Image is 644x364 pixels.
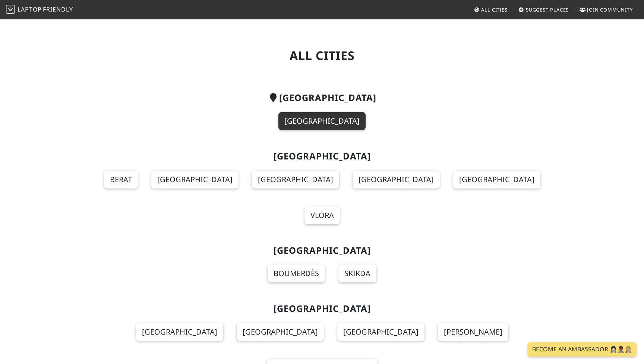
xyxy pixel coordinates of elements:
a: [GEOGRAPHIC_DATA] [136,323,223,341]
h2: [GEOGRAPHIC_DATA] [80,151,563,162]
a: [GEOGRAPHIC_DATA] [237,323,324,341]
a: Berat [104,171,138,189]
a: [GEOGRAPHIC_DATA] [278,112,366,130]
span: Laptop [18,5,42,13]
span: Join Community [587,6,633,13]
a: Suggest Places [515,3,572,16]
img: LaptopFriendly [6,5,15,14]
a: Vlora [304,206,340,224]
a: Skikda [338,265,376,282]
a: [GEOGRAPHIC_DATA] [337,323,424,341]
span: All Cities [481,6,508,13]
span: Friendly [43,5,73,13]
h2: [GEOGRAPHIC_DATA] [80,245,563,256]
h1: All Cities [80,48,563,63]
span: Suggest Places [526,6,569,13]
a: Become an Ambassador 🤵🏻‍♀️🤵🏾‍♂️🤵🏼‍♀️ [528,342,637,357]
a: [GEOGRAPHIC_DATA] [453,171,540,189]
h2: [GEOGRAPHIC_DATA] [80,303,563,314]
a: [GEOGRAPHIC_DATA] [151,171,239,189]
a: LaptopFriendly LaptopFriendly [6,3,73,16]
a: All Cities [471,3,511,16]
a: [GEOGRAPHIC_DATA] [252,171,339,189]
a: [GEOGRAPHIC_DATA] [353,171,440,189]
a: Join Community [577,3,636,16]
a: [PERSON_NAME] [438,323,508,341]
h2: [GEOGRAPHIC_DATA] [80,92,563,103]
a: Boumerdès [268,265,325,282]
